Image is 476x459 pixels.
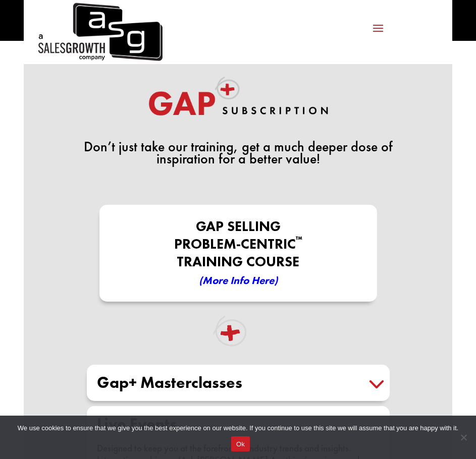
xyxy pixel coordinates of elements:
[199,270,278,288] a: (More Info here)
[97,375,380,391] h5: Gap+ Masterclasses
[199,273,278,287] em: (More Info here)
[296,234,302,245] sup: ™
[147,76,329,126] img: Gap Subscription
[231,436,250,451] button: Ok
[18,423,458,433] span: We use cookies to ensure that we give you the best experience on our website. If you continue to ...
[67,141,409,165] p: Don’t just take our training, get a much deeper dose of inspiration for a better value!
[458,432,468,442] span: No
[102,217,375,289] p: Gap Selling Problem-Centric Training COURSE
